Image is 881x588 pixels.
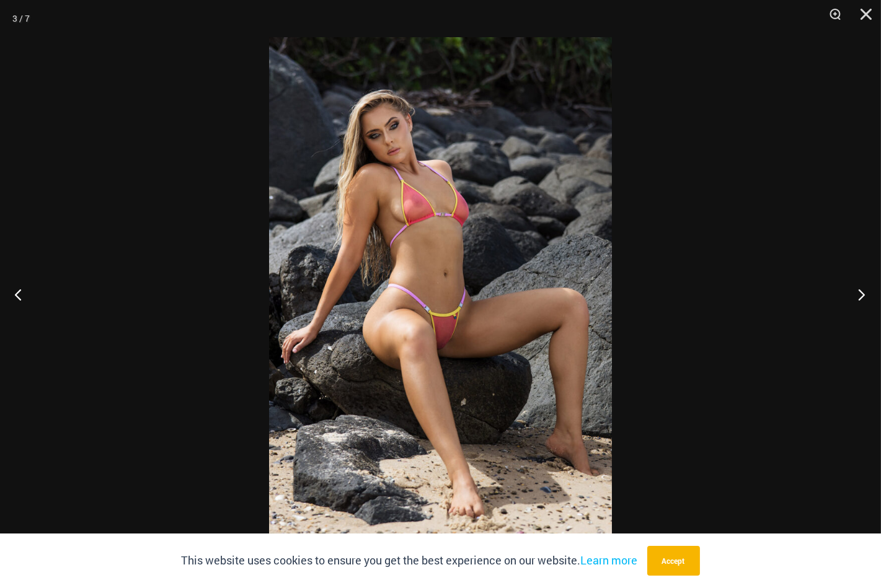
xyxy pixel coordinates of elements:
[269,37,612,551] img: Maya Sunkist Coral 309 Top 469 Bottom 05
[12,9,30,28] div: 3 / 7
[835,263,881,325] button: Next
[581,553,638,568] a: Learn more
[647,546,700,576] button: Accept
[182,551,638,570] p: This website uses cookies to ensure you get the best experience on our website.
